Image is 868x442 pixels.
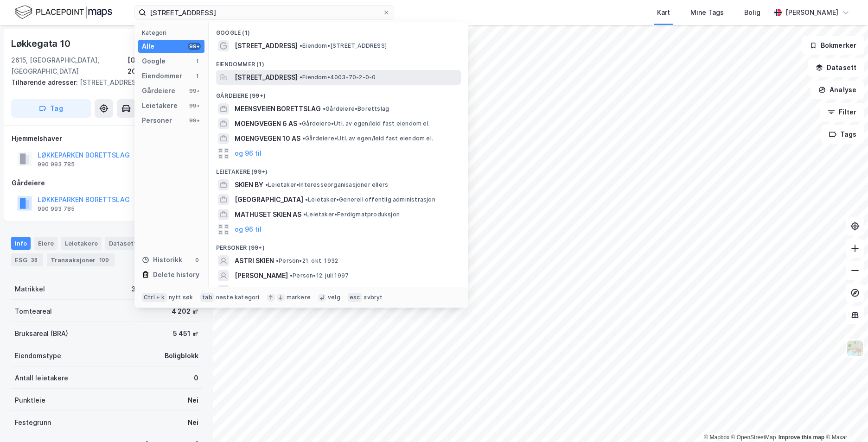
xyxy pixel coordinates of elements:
[305,196,435,203] span: Leietaker • Generell offentlig administrasjon
[142,293,167,302] div: Ctrl + k
[188,395,198,406] div: Nei
[47,253,115,266] div: Transaksjoner
[15,373,68,384] div: Antall leietakere
[15,284,45,295] div: Matrikkel
[188,417,198,428] div: Nei
[235,285,288,296] span: [PERSON_NAME]
[821,125,864,144] button: Tags
[802,36,864,55] button: Bokmerker
[303,211,306,218] span: •
[15,306,52,317] div: Tomteareal
[731,434,776,441] a: OpenStreetMap
[142,29,204,36] div: Kategori
[142,254,182,265] div: Historikk
[209,85,468,101] div: Gårdeiere (99+)
[302,135,305,142] span: •
[12,177,202,189] div: Gårdeiere
[302,135,433,142] span: Gårdeiere • Utl. av egen/leid fast eiendom el.
[235,72,298,83] span: [STREET_ADDRESS]
[846,340,864,357] img: Z
[165,350,198,361] div: Boligblokk
[15,4,112,20] img: logo.f888ab2527a4732fd821a326f86c7f29.svg
[235,255,274,266] span: ASTRI SKIEN
[38,205,75,213] div: 990 993 785
[12,133,202,144] div: Hjemmelshaver
[188,117,201,124] div: 99+
[11,78,80,86] span: Tilhørende adresser:
[300,42,302,49] span: •
[300,42,387,50] span: Eiendom • [STREET_ADDRESS]
[235,224,262,235] button: og 96 til
[822,398,868,442] iframe: Chat Widget
[704,434,729,441] a: Mapbox
[209,22,468,38] div: Google (1)
[744,7,760,18] div: Bolig
[193,256,201,264] div: 0
[299,120,302,127] span: •
[299,120,430,127] span: Gårdeiere • Utl. av egen/leid fast eiendom el.
[235,103,321,114] span: MEENSVEIEN BORETTSLAG
[142,70,182,82] div: Eiendommer
[276,257,338,265] span: Person • 21. okt. 1932
[142,85,175,96] div: Gårdeiere
[15,395,45,406] div: Punktleie
[188,43,201,50] div: 99+
[128,55,202,77] div: [GEOGRAPHIC_DATA], 200/508
[209,161,468,177] div: Leietakere (99+)
[11,99,91,118] button: Tag
[290,272,349,279] span: Person • 12. juli 1997
[323,105,325,112] span: •
[188,87,201,95] div: 99+
[142,115,172,126] div: Personer
[193,72,201,80] div: 1
[194,373,198,384] div: 0
[29,255,39,265] div: 38
[348,293,362,302] div: esc
[34,237,57,250] div: Eiere
[235,40,298,51] span: [STREET_ADDRESS]
[305,196,308,203] span: •
[235,179,263,190] span: SKIEN BY
[97,255,111,265] div: 109
[364,294,383,301] div: avbryt
[172,306,198,317] div: 4 202 ㎡
[290,272,293,279] span: •
[11,77,195,88] div: [STREET_ADDRESS]
[785,7,838,18] div: [PERSON_NAME]
[11,55,128,77] div: 2615, [GEOGRAPHIC_DATA], [GEOGRAPHIC_DATA]
[142,100,178,111] div: Leietakere
[193,57,201,65] div: 1
[235,133,300,144] span: MOENGVEGEN 10 AS
[323,105,389,113] span: Gårdeiere • Borettslag
[146,6,383,19] input: Søk på adresse, matrikkel, gårdeiere, leietakere eller personer
[142,41,154,52] div: Alle
[209,53,468,70] div: Eiendommer (1)
[153,269,199,280] div: Delete history
[169,294,193,301] div: nytt søk
[300,74,376,81] span: Eiendom • 4003-70-2-0-0
[15,417,51,428] div: Festegrunn
[15,328,68,339] div: Bruksareal (BRA)
[235,118,297,129] span: MOENGVEGEN 6 AS
[303,211,400,218] span: Leietaker • Ferdigmatproduksjon
[131,284,198,295] div: 3405-200-508-0-0
[11,237,31,250] div: Info
[200,293,214,302] div: tab
[276,257,279,264] span: •
[15,350,61,361] div: Eiendomstype
[811,81,864,99] button: Analyse
[820,103,864,121] button: Filter
[11,253,43,266] div: ESG
[235,209,301,220] span: MATHUSET SKIEN AS
[265,181,388,189] span: Leietaker • Interesseorganisasjoner ellers
[808,58,864,77] button: Datasett
[328,294,340,301] div: velg
[173,328,198,339] div: 5 451 ㎡
[11,36,72,51] div: Løkkegata 10
[300,74,302,81] span: •
[105,237,140,250] div: Datasett
[287,294,311,301] div: markere
[216,294,260,301] div: neste kategori
[235,270,288,281] span: [PERSON_NAME]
